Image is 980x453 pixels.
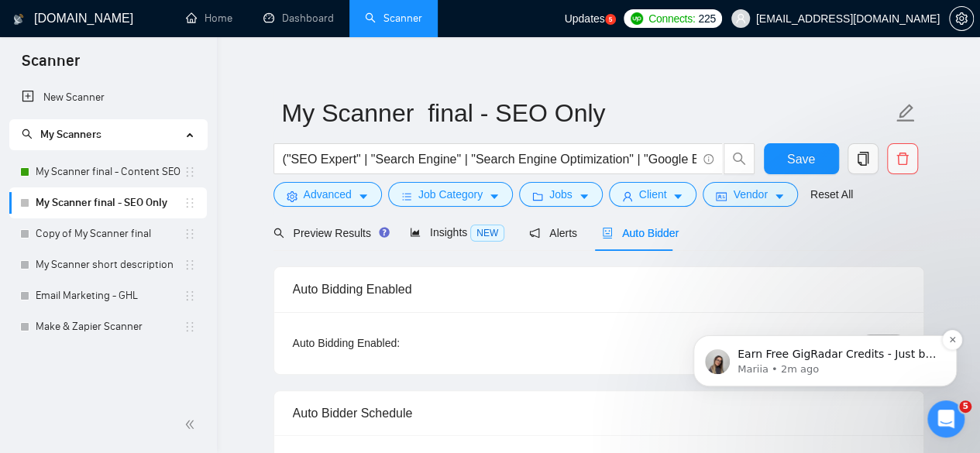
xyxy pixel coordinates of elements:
span: info-circle [703,154,714,164]
span: holder [184,259,196,271]
button: userClientcaret-down [609,182,697,207]
span: setting [287,190,297,202]
a: New Scanner [22,82,194,113]
div: Auto Bidding Enabled [293,267,905,311]
a: dashboardDashboard [263,12,334,25]
span: bars [401,190,412,202]
a: setting [949,12,974,25]
span: My Scanners [40,128,101,141]
span: Vendor [733,186,767,203]
span: 5 [959,400,971,413]
span: user [735,13,746,24]
span: holder [184,197,196,209]
span: Save [787,149,815,169]
span: holder [184,166,196,178]
span: caret-down [358,190,369,202]
li: My Scanner final - SEO Only [9,187,207,218]
span: 225 [698,10,715,27]
span: caret-down [579,190,590,202]
button: barsJob Categorycaret-down [388,182,513,207]
span: edit [896,103,916,123]
li: My Scanner final - Content SEO [9,156,207,187]
span: idcard [716,190,727,202]
a: Email Marketing - GHL [36,280,184,311]
li: Email Marketing - GHL [9,280,207,311]
span: NEW [470,225,504,242]
a: homeHome [186,12,232,25]
span: robot [602,228,613,239]
span: Auto Bidder [602,227,679,239]
li: Copy of My Scanner final [9,218,207,249]
span: Advanced [304,186,352,203]
span: Connects: [648,10,695,27]
span: delete [888,152,917,166]
div: Auto Bidder Schedule [293,391,905,435]
button: Save [764,143,839,174]
span: user [622,190,633,202]
span: Alerts [529,227,577,239]
iframe: Intercom live chat [927,400,965,438]
span: folder [532,190,543,202]
button: search [724,143,755,174]
span: caret-down [774,190,785,202]
button: setting [949,6,974,31]
span: Jobs [549,186,573,203]
span: Scanner [9,50,92,82]
a: searchScanner [365,12,422,25]
span: copy [848,152,878,166]
span: Preview Results [273,227,385,239]
span: notification [529,228,540,239]
span: caret-down [489,190,500,202]
span: search [273,228,284,239]
a: Make & Zapier Scanner [36,311,184,342]
input: Search Freelance Jobs... [283,149,696,169]
button: settingAdvancedcaret-down [273,182,382,207]
a: My Scanner final - SEO Only [36,187,184,218]
a: Copy of My Scanner final [36,218,184,249]
span: Insights [410,226,504,239]
span: setting [950,12,973,25]
a: My Scanner final - Content SEO [36,156,184,187]
button: delete [887,143,918,174]
div: Tooltip anchor [377,225,391,239]
span: double-left [184,417,200,432]
iframe: Intercom notifications message [670,303,980,411]
span: search [724,152,754,166]
button: copy [848,143,879,174]
img: logo [13,7,24,32]
img: upwork-logo.png [631,12,643,25]
button: folderJobscaret-down [519,182,603,207]
span: Job Category [418,186,483,203]
a: My Scanner short description [36,249,184,280]
a: Reset All [810,186,853,203]
button: idcardVendorcaret-down [703,182,797,207]
a: 5 [605,14,616,25]
span: Client [639,186,667,203]
div: Auto Bidding Enabled: [293,335,497,352]
span: caret-down [672,190,683,202]
input: Scanner name... [282,94,892,132]
li: My Scanner short description [9,249,207,280]
li: New Scanner [9,82,207,113]
text: 5 [608,16,612,23]
span: area-chart [410,227,421,238]
span: Updates [564,12,604,25]
span: holder [184,290,196,302]
span: holder [184,228,196,240]
li: Make & Zapier Scanner [9,311,207,342]
span: My Scanners [22,128,101,141]
span: search [22,129,33,139]
span: holder [184,321,196,333]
